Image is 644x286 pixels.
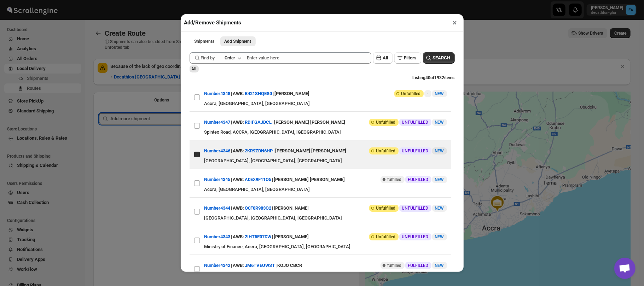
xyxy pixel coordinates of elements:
span: AWB: [233,90,244,97]
div: [PERSON_NAME] [275,87,310,100]
button: Number4345 [204,177,231,182]
span: AWB: [233,205,244,212]
button: RDIFGAJDCL [245,119,272,125]
div: Accra, [GEOGRAPHIC_DATA], [GEOGRAPHIC_DATA] [204,186,447,193]
div: [PERSON_NAME] [PERSON_NAME] [274,173,345,186]
span: AWB: [233,147,244,154]
div: [PERSON_NAME] [274,202,309,215]
span: All [383,55,388,60]
div: | | [204,230,309,243]
div: Spintex Road, ACCRA, [GEOGRAPHIC_DATA], [GEOGRAPHIC_DATA] [204,129,447,136]
span: UNFULFILLED [402,205,429,211]
div: KOJO CBCR [278,259,302,272]
span: Unfulfilled [376,119,396,125]
div: [PERSON_NAME] [PERSON_NAME] [275,145,347,157]
span: AWB: [233,119,244,126]
span: NEW [435,148,444,153]
button: A0EX9F11O5 [245,177,272,182]
span: All [192,66,197,71]
span: FULFILLED [408,177,429,182]
span: Listing 40 of 1932 items [413,75,455,80]
button: × [450,18,460,28]
div: | | [204,173,345,186]
button: B421SHQES0 [245,91,272,96]
button: O0F8R983O2 [245,205,272,211]
span: NEW [435,177,444,182]
input: Enter value here [247,52,371,64]
span: Unfulfilled [401,91,421,97]
div: [PERSON_NAME] [PERSON_NAME] [274,116,346,129]
span: SEARCH [433,54,451,62]
button: Filters [394,52,421,64]
div: | | [204,145,347,157]
button: All [373,52,393,64]
h2: Add/Remove Shipments [184,19,242,26]
button: Number4348 [204,91,231,96]
div: [PERSON_NAME] [274,230,309,243]
div: | | [204,202,309,215]
span: - [427,91,429,97]
span: NEW [435,263,444,268]
button: JM6TVEUWST [245,263,275,268]
span: fulfilled [388,177,402,182]
span: NEW [435,234,444,239]
span: UNFULFILLED [402,119,429,125]
button: 2IHT5E07DW [245,234,272,239]
button: Number4342 [204,263,231,268]
div: Order [225,55,235,61]
div: [GEOGRAPHIC_DATA], [GEOGRAPHIC_DATA], [GEOGRAPHIC_DATA] [204,157,447,164]
span: AWB: [233,262,244,269]
span: Unfulfilled [376,148,396,154]
span: FULFILLED [408,263,429,268]
span: UNFULFILLED [402,148,429,154]
div: | | [204,87,310,100]
button: SEARCH [423,52,455,64]
span: Find by [201,54,215,62]
div: Open chat [614,258,636,279]
span: fulfilled [388,263,402,268]
div: | | [204,116,346,129]
button: Number4344 [204,205,231,211]
button: Number4346 [204,148,231,153]
button: Number4347 [204,119,231,125]
button: Number4343 [204,234,231,239]
span: NEW [435,206,444,211]
span: AWB: [233,176,244,183]
span: AWB: [233,233,244,240]
div: | | [204,259,302,272]
span: Unfulfilled [376,205,396,211]
div: Accra, [GEOGRAPHIC_DATA], [GEOGRAPHIC_DATA] [204,100,447,107]
span: Unfulfilled [376,234,396,240]
button: Order [221,53,245,63]
span: Filters [404,55,417,60]
div: [GEOGRAPHIC_DATA], [GEOGRAPHIC_DATA], [GEOGRAPHIC_DATA] [204,215,447,222]
button: 2KR9ZDN6HP [245,148,273,153]
span: NEW [435,91,444,96]
span: UNFULFILLED [402,234,429,240]
div: Ministry of Finance, Accra, [GEOGRAPHIC_DATA], [GEOGRAPHIC_DATA] [204,243,447,250]
span: Shipments [195,39,215,44]
span: Add Shipment [225,39,251,44]
span: NEW [435,120,444,125]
